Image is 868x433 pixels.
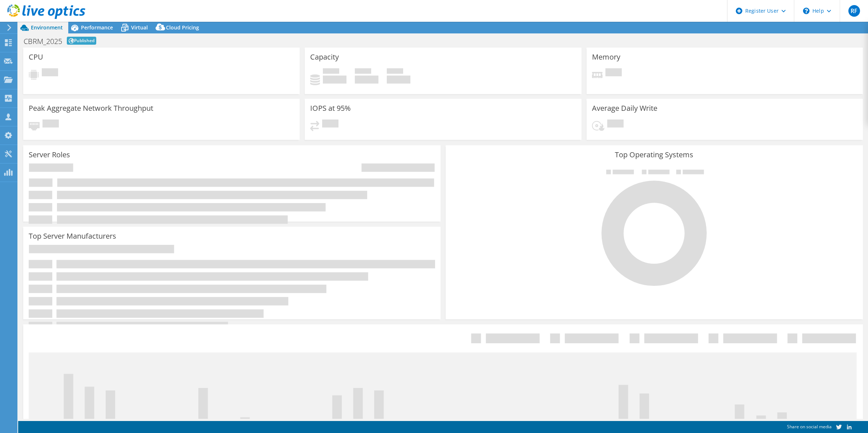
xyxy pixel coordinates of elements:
[323,68,339,76] span: Used
[803,8,810,14] svg: \n
[24,38,62,45] h1: CBRM_2025
[387,76,410,84] h4: 0 GiB
[310,53,339,61] h3: Capacity
[322,120,338,129] span: Pending
[310,104,351,112] h3: IOPS at 95%
[42,68,58,78] span: Pending
[387,68,403,76] span: Total
[355,76,378,84] h4: 0 GiB
[29,232,116,240] h3: Top Server Manufacturers
[29,104,153,112] h3: Peak Aggregate Network Throughput
[42,120,59,129] span: Pending
[67,37,96,45] span: Published
[787,424,832,430] span: Share on social media
[81,24,113,31] span: Performance
[323,76,346,84] h4: 0 GiB
[29,53,43,61] h3: CPU
[848,5,860,17] span: RF
[131,24,148,31] span: Virtual
[451,151,857,159] h3: Top Operating Systems
[355,68,371,76] span: Free
[592,104,657,112] h3: Average Daily Write
[592,53,620,61] h3: Memory
[166,24,199,31] span: Cloud Pricing
[605,68,622,78] span: Pending
[31,24,63,31] span: Environment
[29,151,70,159] h3: Server Roles
[607,120,624,129] span: Pending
